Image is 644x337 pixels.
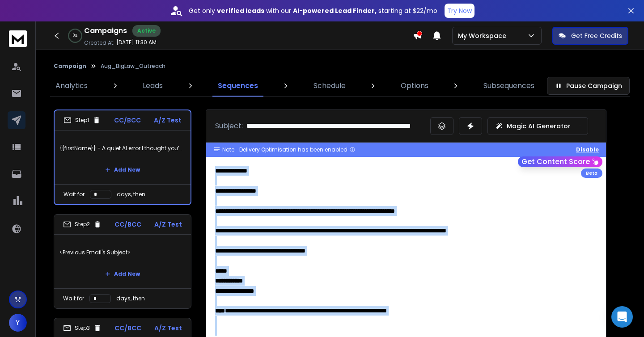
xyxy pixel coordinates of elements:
div: Active [132,25,161,37]
p: CC/BCC [114,220,141,229]
a: Sequences [212,75,263,97]
p: Created At: [84,39,114,46]
button: Get Content Score [518,156,602,167]
p: Subsequences [483,80,534,91]
p: Schedule [314,80,346,91]
button: Try Now [445,4,475,18]
div: Step 3 [63,324,102,332]
button: Disable [576,146,599,153]
button: Y [9,314,27,332]
p: Get only with our starting at $22/mo [189,6,437,15]
p: Get Free Credits [571,31,622,40]
p: Analytics [55,80,88,91]
button: Pause Campaign [547,77,630,95]
button: Magic AI Generator [487,117,588,135]
a: Options [395,75,434,97]
p: days, then [117,191,145,198]
strong: verified leads [217,6,264,15]
p: Options [401,80,428,91]
a: Subsequences [478,75,540,97]
p: A/Z Test [154,116,182,125]
p: CC/BCC [114,116,141,125]
a: Schedule [308,75,351,97]
a: Analytics [50,75,93,97]
p: A/Z Test [154,324,182,333]
div: Beta [581,168,602,178]
p: Leads [143,80,163,91]
p: days, then [116,295,145,302]
p: {{firstName}} - A quiet AI error I thought you’d want to know [60,136,185,161]
li: Step1CC/BCCA/Z Test{{firstName}} - A quiet AI error I thought you’d want to knowAdd NewWait forda... [54,110,191,205]
strong: AI-powered Lead Finder, [293,6,377,15]
div: Step 1 [64,116,101,124]
button: Add New [98,161,147,179]
p: Magic AI Generator [507,122,571,131]
button: Campaign [54,63,86,70]
div: Delivery Optimisation has been enabled [239,146,356,153]
p: Sequences [218,80,258,91]
div: Open Intercom Messenger [611,306,633,328]
h1: Campaigns [84,25,127,36]
p: Wait for [64,191,85,198]
button: Add New [98,265,147,283]
p: [DATE] 11:30 AM [116,39,157,46]
p: <Previous Email's Subject> [59,240,186,265]
li: Step2CC/BCCA/Z Test<Previous Email's Subject>Add NewWait fordays, then [54,214,191,309]
p: Try Now [447,6,472,15]
p: 0 % [73,33,77,38]
img: logo [9,30,27,47]
p: Wait for [63,295,84,302]
p: My Workspace [458,31,510,40]
p: Aug_BigLaw_Outreach [101,63,165,70]
button: Get Free Credits [552,27,628,45]
div: Step 2 [63,220,102,228]
p: Subject: [215,121,243,131]
a: Leads [137,75,168,97]
p: CC/BCC [114,324,141,333]
p: A/Z Test [154,220,182,229]
span: Note: [222,146,236,153]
